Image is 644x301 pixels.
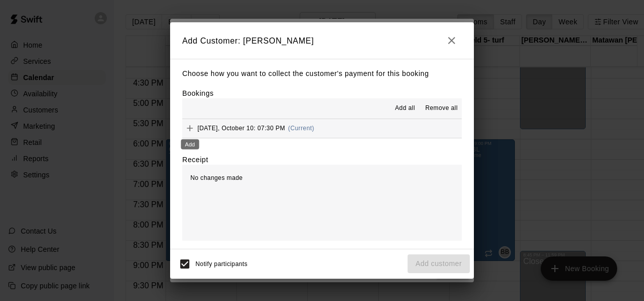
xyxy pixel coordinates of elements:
[170,22,474,59] h2: Add Customer: [PERSON_NAME]
[182,89,214,97] label: Bookings
[181,139,199,149] div: Add
[197,125,285,132] span: [DATE], October 10: 07:30 PM
[421,100,462,117] button: Remove all
[288,125,314,132] span: (Current)
[182,124,197,132] span: Add
[389,100,421,117] button: Add all
[182,119,462,138] button: Add[DATE], October 10: 07:30 PM(Current)
[395,103,415,114] span: Add all
[195,260,248,268] span: Notify participants
[182,155,208,165] label: Receipt
[182,67,462,80] p: Choose how you want to collect the customer's payment for this booking
[425,103,458,114] span: Remove all
[190,174,243,181] span: No changes made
